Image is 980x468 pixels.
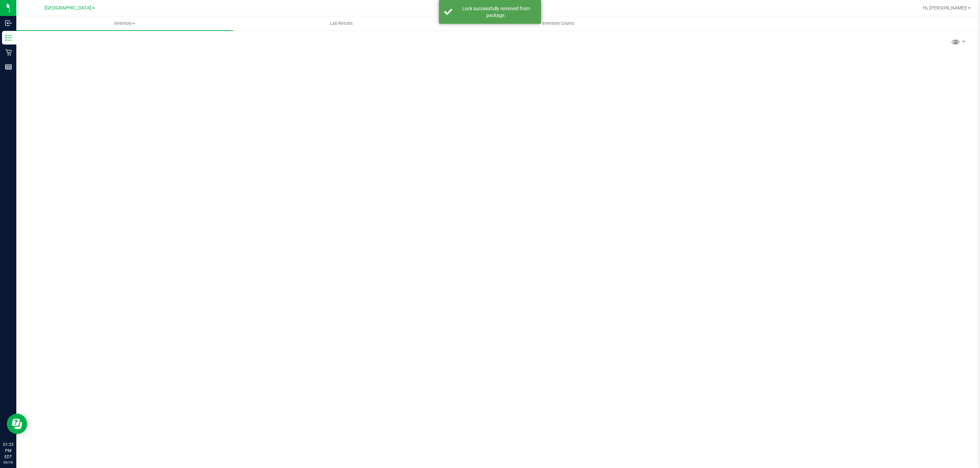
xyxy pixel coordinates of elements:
a: Lab Results [233,16,450,31]
span: Lab Results [321,20,362,26]
span: Hi, [PERSON_NAME]! [923,5,967,11]
p: 09/19 [3,460,13,465]
iframe: Resource center [7,414,27,434]
inline-svg: Reports [5,64,12,70]
a: Inventory Counts [450,16,667,31]
inline-svg: Inbound [5,20,12,26]
span: Inventory [16,20,233,26]
inline-svg: Retail [5,49,12,56]
a: Inventory [16,16,233,31]
inline-svg: Inventory [5,34,12,41]
span: [GEOGRAPHIC_DATA] [45,5,91,11]
p: 01:25 PM EDT [3,442,13,460]
span: Inventory Counts [533,20,584,26]
div: Lock successfully removed from package. [456,5,536,19]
